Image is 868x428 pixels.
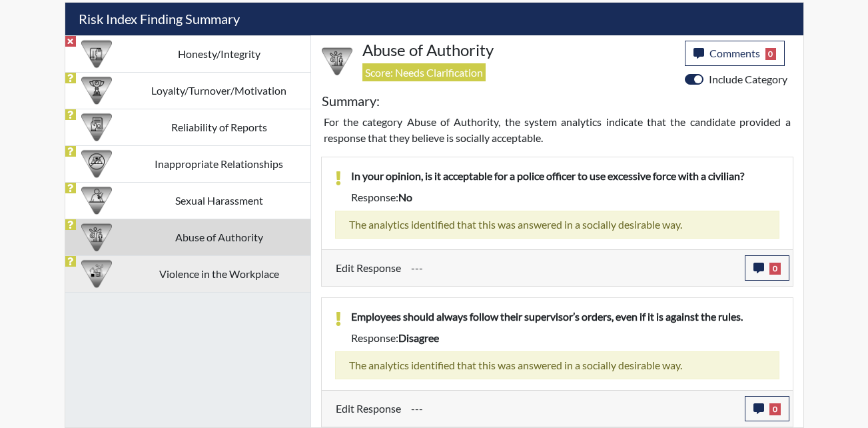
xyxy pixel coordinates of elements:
[745,396,789,421] button: 0
[709,47,760,59] span: Comments
[335,211,779,239] div: The analytics identified that this was answered in a socially desirable way.
[398,191,412,203] span: no
[362,41,675,60] h4: Abuse of Authority
[81,75,112,106] img: CATEGORY%20ICON-17.40ef8247.png
[745,255,789,281] button: 0
[128,72,310,109] td: Loyalty/Turnover/Motivation
[685,41,785,66] button: Comments0
[362,63,486,81] span: Score: Needs Clarification
[398,331,439,344] span: disagree
[765,48,777,60] span: 0
[401,396,745,421] div: Update the test taker's response, the change might impact the score
[322,93,380,109] h5: Summary:
[769,403,781,415] span: 0
[128,109,310,145] td: Reliability of Reports
[128,182,310,219] td: Sexual Harassment
[128,255,310,292] td: Violence in the Workplace
[81,259,112,289] img: CATEGORY%20ICON-26.eccbb84f.png
[336,255,401,281] label: Edit Response
[128,219,310,255] td: Abuse of Authority
[335,351,779,379] div: The analytics identified that this was answered in a socially desirable way.
[81,149,112,179] img: CATEGORY%20ICON-14.139f8ef7.png
[341,330,789,346] div: Response:
[81,39,112,69] img: CATEGORY%20ICON-11.a5f294f4.png
[351,168,779,184] p: In your opinion, is it acceptable for a police officer to use excessive force with a civilian?
[769,263,781,275] span: 0
[336,396,401,421] label: Edit Response
[65,3,803,35] h5: Risk Index Finding Summary
[81,112,112,143] img: CATEGORY%20ICON-20.4a32fe39.png
[709,71,787,87] label: Include Category
[401,255,745,281] div: Update the test taker's response, the change might impact the score
[322,46,352,77] img: CATEGORY%20ICON-01.94e51fac.png
[128,145,310,182] td: Inappropriate Relationships
[81,222,112,253] img: CATEGORY%20ICON-01.94e51fac.png
[341,189,789,205] div: Response:
[128,35,310,72] td: Honesty/Integrity
[324,114,791,146] p: For the category Abuse of Authority, the system analytics indicate that the candidate provided a ...
[351,309,779,325] p: Employees should always follow their supervisor’s orders, even if it is against the rules.
[81,185,112,216] img: CATEGORY%20ICON-23.dd685920.png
